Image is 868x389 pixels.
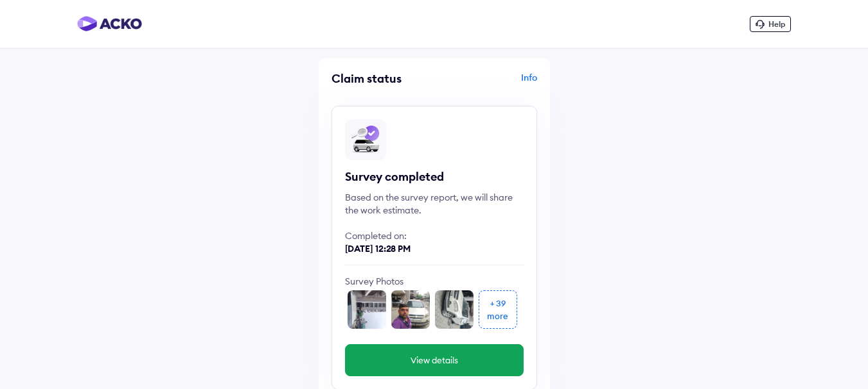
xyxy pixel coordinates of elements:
div: more [487,310,508,322]
div: [DATE] 12:28 PM [345,242,524,255]
button: View details [345,344,524,376]
span: Help [768,19,785,29]
img: roof [348,290,386,329]
div: + 39 [490,297,506,310]
img: fe_selfie [391,290,430,329]
img: front_left_corner [435,290,474,329]
div: Survey completed [345,169,524,185]
div: Based on the survey report, we will share the work estimate. [345,191,524,217]
div: Info [438,71,537,95]
div: Completed on: [345,229,524,242]
div: Survey Photos [345,275,524,288]
img: horizontal-gradient.png [77,16,142,31]
div: Claim status [332,71,431,86]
